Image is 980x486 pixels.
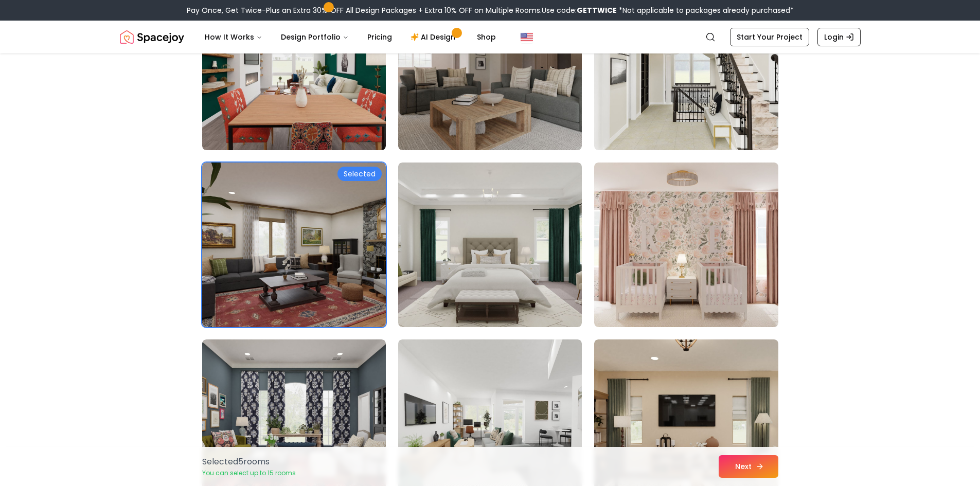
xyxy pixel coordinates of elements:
[120,27,184,47] img: Spacejoy Logo
[273,27,357,47] button: Design Portfolio
[359,27,400,47] a: Pricing
[617,5,794,15] span: *Not applicable to packages already purchased*
[187,5,794,15] div: Pay Once, Get Twice-Plus an Extra 30% OFF All Design Packages + Extra 10% OFF on Multiple Rooms.
[398,163,582,327] img: Room room-80
[817,28,861,46] a: Login
[542,5,617,15] span: Use code:
[337,167,382,181] div: Selected
[197,27,504,47] nav: Main
[197,27,271,47] button: How It Works
[402,27,467,47] a: AI Design
[521,31,533,43] img: United States
[469,27,504,47] a: Shop
[730,28,809,46] a: Start Your Project
[202,163,386,327] img: Room room-79
[202,469,296,477] p: You can select up to 15 rooms
[120,27,184,47] a: Spacejoy
[594,163,778,327] img: Room room-81
[202,456,296,468] p: Selected 5 room s
[120,21,861,53] nav: Global
[719,455,778,478] button: Next
[577,5,617,15] b: GETTWICE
